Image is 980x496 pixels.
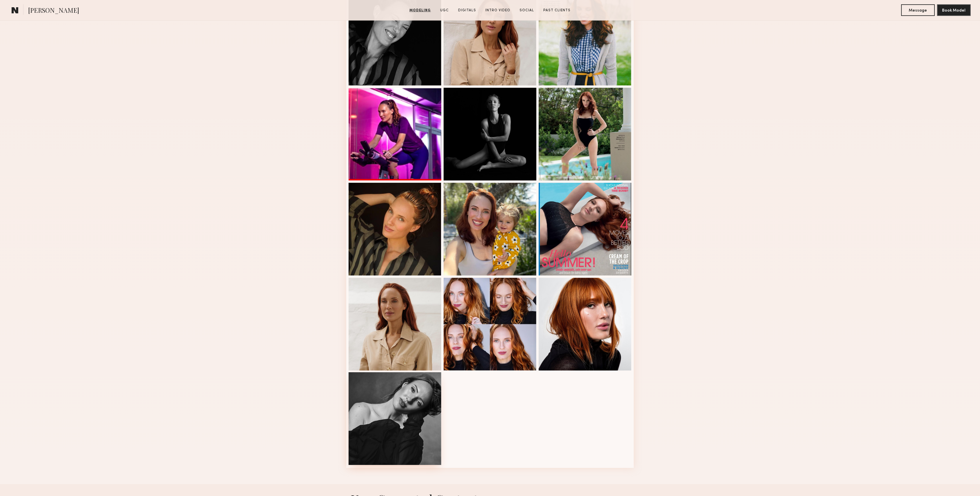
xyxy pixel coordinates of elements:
[901,4,935,16] button: Message
[483,8,513,13] a: Intro Video
[407,8,433,13] a: Modeling
[541,8,573,13] a: Past Clients
[456,8,478,13] a: Digitals
[517,8,536,13] a: Social
[937,4,971,16] button: Book Model
[937,8,971,12] a: Book Model
[28,6,79,16] span: [PERSON_NAME]
[438,8,451,13] a: UGC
